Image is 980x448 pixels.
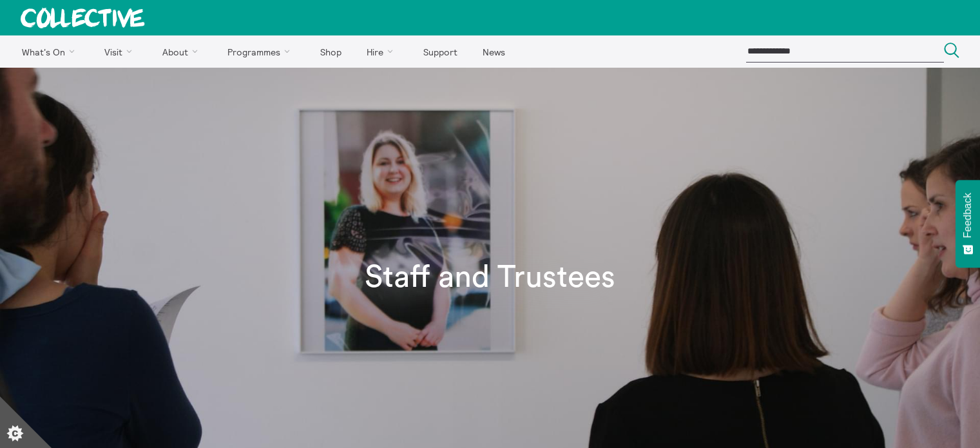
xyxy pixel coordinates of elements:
[93,35,149,68] a: Visit
[216,35,307,68] a: Programmes
[356,35,410,68] a: Hire
[10,35,91,68] a: What's On
[309,35,352,68] a: Shop
[471,35,516,68] a: News
[962,193,974,238] span: Feedback
[151,35,214,68] a: About
[956,180,980,268] button: Feedback - Show survey
[412,35,468,68] a: Support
